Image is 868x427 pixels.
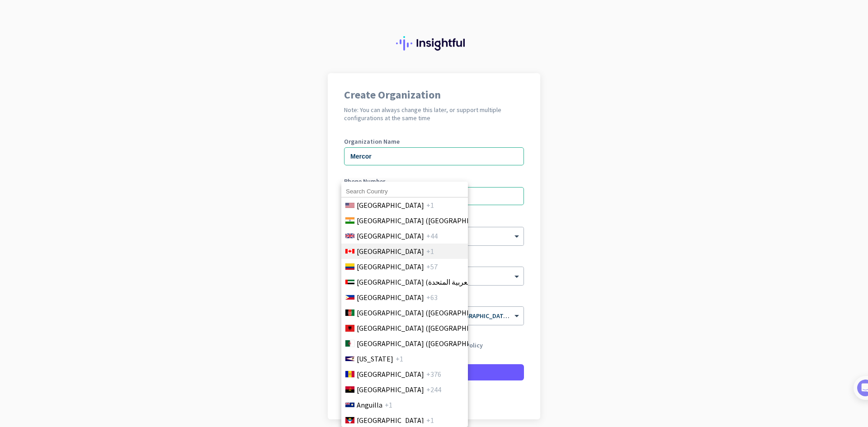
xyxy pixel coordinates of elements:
[357,384,424,395] span: [GEOGRAPHIC_DATA]
[426,415,434,426] span: +1
[357,230,424,241] span: [GEOGRAPHIC_DATA]
[426,369,441,380] span: +376
[426,230,438,241] span: +44
[426,200,434,211] span: +1
[396,353,403,364] span: +1
[357,215,498,226] span: [GEOGRAPHIC_DATA] ([GEOGRAPHIC_DATA])
[357,292,424,303] span: [GEOGRAPHIC_DATA]
[357,246,424,257] span: [GEOGRAPHIC_DATA]
[357,307,498,318] span: [GEOGRAPHIC_DATA] (‫[GEOGRAPHIC_DATA]‬‎)
[357,323,498,333] span: [GEOGRAPHIC_DATA] ([GEOGRAPHIC_DATA])
[426,246,434,257] span: +1
[341,186,468,197] input: Search Country
[426,292,438,303] span: +63
[357,399,382,410] span: Anguilla
[357,338,498,349] span: [GEOGRAPHIC_DATA] (‫[GEOGRAPHIC_DATA]‬‎)
[385,399,392,410] span: +1
[357,369,424,380] span: [GEOGRAPHIC_DATA]
[357,353,393,364] span: [US_STATE]
[357,277,500,287] span: [GEOGRAPHIC_DATA] (‫الإمارات العربية المتحدة‬‎)
[426,261,438,272] span: +57
[357,261,424,272] span: [GEOGRAPHIC_DATA]
[426,384,441,395] span: +244
[357,200,424,211] span: [GEOGRAPHIC_DATA]
[357,415,424,426] span: [GEOGRAPHIC_DATA]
